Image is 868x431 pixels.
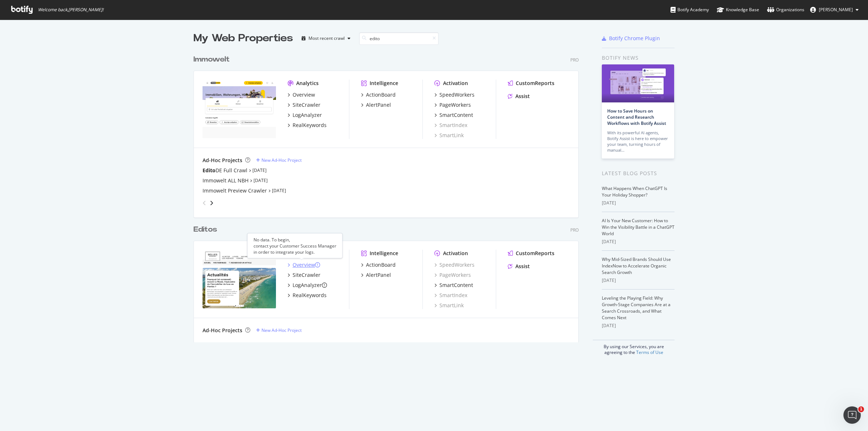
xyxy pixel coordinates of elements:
a: Assist [508,93,530,100]
a: New Ad-Hoc Project [256,157,302,163]
div: Latest Blog Posts [602,169,675,177]
a: ActionBoard [361,91,396,98]
div: CustomReports [516,80,554,87]
div: Overview [293,261,315,269]
a: Immowelt ALL NBH [203,177,248,184]
div: [DATE] [602,200,675,206]
span: Yannick Laurent [819,7,853,13]
div: SmartContent [439,282,473,289]
a: SiteCrawler [288,271,320,279]
a: Terms of Use [636,349,663,355]
div: contact your Customer Success Manager [254,242,336,249]
button: Most recent crawl [299,33,353,44]
div: Assist [515,263,530,270]
a: Leveling the Playing Field: Why Growth-Stage Companies Are at a Search Crossroads, and What Comes... [602,295,671,321]
div: Botify Chrome Plugin [609,35,660,42]
div: Organizations [767,6,804,13]
a: RealKeywords [288,122,327,129]
a: What Happens When ChatGPT Is Your Holiday Shopper? [602,185,667,198]
div: s [193,224,217,235]
div: LogAnalyzer [293,111,322,119]
img: Edito.com [203,250,276,308]
div: By using our Services, you are agreeing to the [593,340,675,355]
a: Editos [193,224,220,235]
div: PageWorkers [439,101,471,109]
b: Edito [203,167,216,174]
a: AlertPanel [361,101,391,109]
div: Pro [570,227,579,233]
div: RealKeywords [293,292,327,299]
div: ActionBoard [366,261,396,269]
a: Assist [508,263,530,270]
a: [DATE] [254,177,268,183]
div: AlertPanel [366,271,391,279]
a: ActionBoard [361,261,396,269]
a: LogAnalyzer [288,282,327,289]
div: [DATE] [602,322,675,329]
a: Overview [288,261,320,269]
div: [DATE] [602,238,675,245]
div: Assist [515,93,530,100]
span: 1 [858,406,864,412]
div: Activation [443,250,468,257]
a: EditoDE Full Crawl [203,167,247,174]
div: New Ad-Hoc Project [261,327,302,333]
input: Search [359,32,439,45]
a: SmartContent [434,111,473,119]
a: Overview [288,91,315,98]
div: ActionBoard [366,91,396,98]
div: New Ad-Hoc Project [261,157,302,163]
img: How to Save Hours on Content and Research Workflows with Botify Assist [602,64,674,102]
div: SpeedWorkers [439,91,475,98]
a: Immowelt [193,54,233,65]
div: No data. To begin, in order to integrate your logs. [254,236,336,255]
a: CustomReports [508,250,554,257]
a: SmartContent [434,282,473,289]
div: Overview [293,91,315,98]
a: PageWorkers [434,271,471,279]
button: [PERSON_NAME] [804,4,864,16]
div: CustomReports [516,250,554,257]
a: Immowelt Preview Crawler [203,187,267,194]
div: LogAnalyzer [293,282,322,289]
img: immowelt.de [203,80,276,138]
a: [DATE] [252,167,267,173]
span: Welcome back, [PERSON_NAME] ! [38,7,103,13]
div: RealKeywords [293,122,327,129]
a: RealKeywords [288,292,327,299]
a: SmartIndex [434,122,467,129]
a: SmartIndex [434,292,467,299]
div: angle-left [200,197,209,209]
a: How to Save Hours on Content and Research Workflows with Botify Assist [607,108,666,126]
div: Ad-Hoc Projects [203,327,242,334]
div: Analytics [296,80,319,87]
div: SmartContent [439,111,473,119]
div: Botify Academy [671,6,709,13]
a: SmartLink [434,302,464,309]
div: grid [193,46,584,342]
a: Botify Chrome Plugin [602,35,660,42]
a: [DATE] [272,187,286,194]
a: Why Mid-Sized Brands Should Use IndexNow to Accelerate Organic Search Growth [602,256,671,275]
a: SiteCrawler [288,101,320,109]
div: Most recent crawl [309,36,345,41]
div: SiteCrawler [293,101,320,109]
a: AlertPanel [361,271,391,279]
a: SmartLink [434,132,464,139]
div: angle-right [209,199,214,207]
div: With its powerful AI agents, Botify Assist is here to empower your team, turning hours of manual… [607,130,669,153]
a: SpeedWorkers [434,91,475,98]
div: Ad-Hoc Projects [203,157,242,164]
div: Pro [570,57,579,63]
a: SpeedWorkers [434,261,475,269]
a: CustomReports [508,80,554,87]
div: My Web Properties [193,31,293,46]
div: Intelligence [370,80,398,87]
iframe: Intercom live chat [843,406,861,424]
div: Activation [443,80,468,87]
a: New Ad-Hoc Project [256,327,302,333]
